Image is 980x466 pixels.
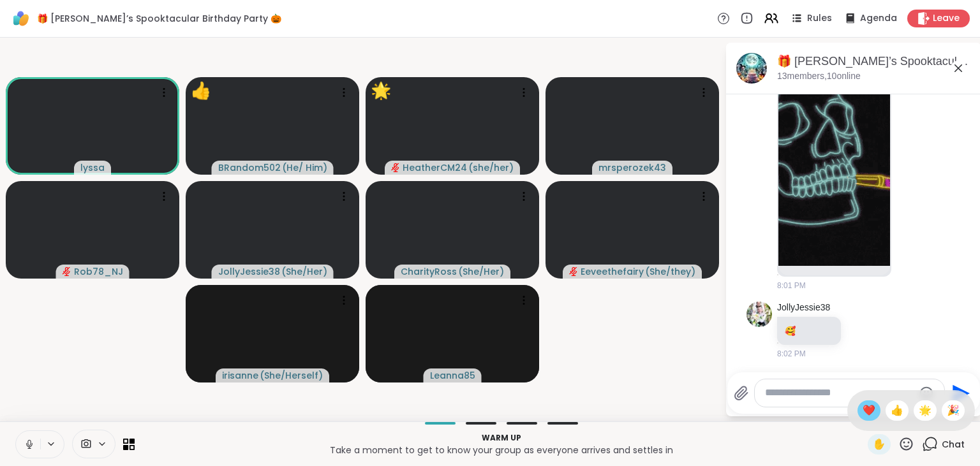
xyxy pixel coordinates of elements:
span: audio-muted [569,267,578,276]
span: audio-muted [391,163,400,172]
span: Chat [942,438,965,451]
span: 🥰 [785,326,796,336]
span: HeatherCM24 [403,161,467,174]
span: 8:02 PM [777,348,806,360]
div: 🎁 [PERSON_NAME]’s Spooktacular Birthday Party 🎃 , [DATE] [777,54,971,69]
span: ( She/Her ) [281,265,327,278]
p: Take a moment to get to know your group as everyone arrives and settles in [142,444,860,456]
span: Rob78_NJ [74,265,123,278]
span: 👍 [891,403,903,418]
img: irisanne [229,285,316,382]
img: Leanna85 [409,285,496,382]
span: BRandom502 [218,161,281,174]
span: ( He/ Him ) [282,161,327,174]
span: Leave [933,12,960,25]
span: Rules [807,12,832,25]
span: ( She/they ) [645,265,695,278]
span: JollyJessie38 [218,265,280,278]
img: 🎁 Lynette’s Spooktacular Birthday Party 🎃 , Oct 11 [736,53,767,84]
p: 13 members, 10 online [777,70,861,83]
span: lyssa [80,161,105,174]
span: ( She/Her ) [458,265,504,278]
span: CharityRoss [401,265,457,278]
span: ( she/her ) [468,161,514,174]
textarea: Type your message [765,386,914,400]
a: JollyJessie38 [777,302,830,314]
button: Emoji picker [919,386,934,401]
span: 🌟 [919,403,932,418]
div: 🌟 [371,78,391,103]
span: 🎁 [PERSON_NAME]’s Spooktacular Birthday Party 🎃 [37,12,281,25]
span: mrsperozek43 [598,161,666,174]
span: Agenda [860,12,897,25]
p: Warm up [142,432,860,444]
span: 8:01 PM [777,280,806,291]
span: ❤️ [863,403,875,418]
img: ShareWell Logomark [10,8,32,29]
img: https://sharewell-space-live.sfo3.digitaloceanspaces.com/user-generated/3602621c-eaa5-4082-863a-9... [746,302,772,327]
div: 👍 [191,78,211,103]
span: irisanne [222,369,258,382]
span: Leanna85 [430,369,475,382]
span: ( She/Herself ) [260,369,323,382]
span: ✋ [873,437,886,452]
span: Eeveethefairy [581,265,644,278]
span: audio-muted [63,267,71,276]
button: Send [945,379,974,407]
span: 🎉 [947,403,960,418]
